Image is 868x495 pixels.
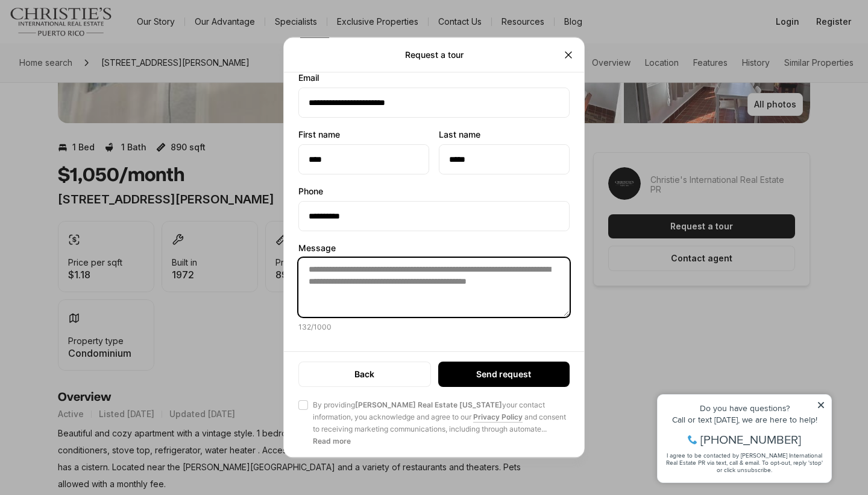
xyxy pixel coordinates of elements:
input: Phone [299,202,569,231]
p: Back [354,370,374,380]
label: Message [298,244,570,254]
button: Send request [438,362,570,388]
div: Do you have questions? [13,27,174,36]
p: 132 / 1000 [298,323,332,332]
div: Call or text [DATE], we are here to help! [13,39,174,47]
button: Back [298,362,431,388]
input: First name [299,145,429,174]
p: Request a tour [405,50,464,60]
label: Last name [439,130,570,140]
span: I agree to be contacted by [PERSON_NAME] International Real Estate PR via text, call & email. To ... [15,74,172,97]
input: Email [299,89,569,118]
label: First name [298,130,429,140]
b: Read more [313,437,351,446]
label: Phone [298,187,570,197]
b: [PERSON_NAME] Real Estate [US_STATE] [355,401,502,410]
a: Privacy Policy [473,413,523,422]
span: By providing your contact information, you acknowledge and agree to our and consent to receiving ... [313,400,570,436]
input: Last name [439,145,569,174]
button: Close [556,43,580,67]
span: [PHONE_NUMBER] [49,57,150,69]
textarea: Message132/1000 [298,258,570,318]
p: Send request [476,370,531,380]
label: Email [298,74,570,83]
